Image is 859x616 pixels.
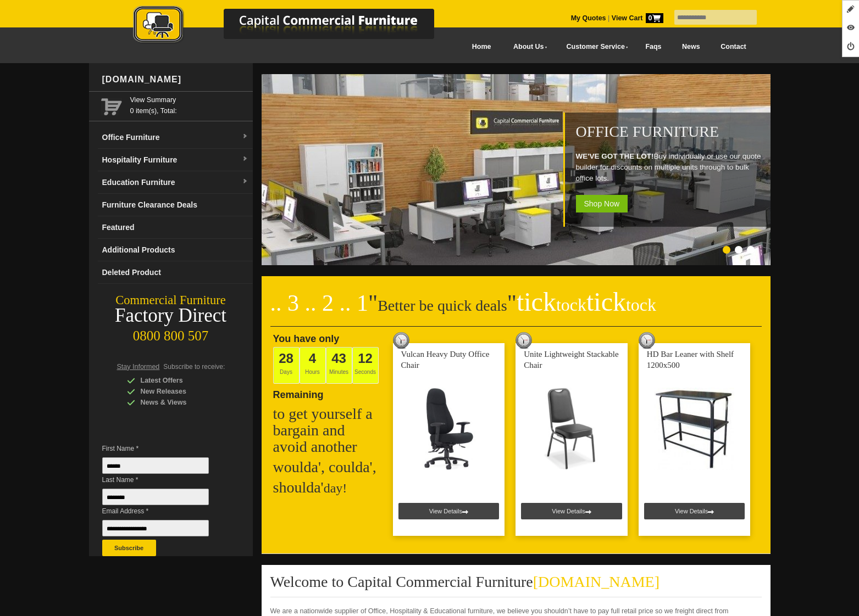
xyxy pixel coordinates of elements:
[163,363,225,371] span: Subscribe to receive:
[273,347,300,384] span: Days
[98,261,253,284] a: Deleted Product
[270,574,762,597] h2: Welcome to Capital Commercial Furniture
[576,151,765,184] p: Buy individually or use our quote builder for discounts on multiple units through to bulk office ...
[270,290,369,316] span: .. 3 .. 2 .. 1
[103,5,487,49] a: Capital Commercial Furniture Logo
[102,443,225,454] span: First Name *
[98,126,253,149] a: Office Furnituredropdown
[576,195,628,212] span: Shop Now
[517,287,656,316] span: tick tick
[273,385,324,400] span: Remaining
[309,351,316,366] span: 4
[270,294,762,327] h2: Better be quick deals
[324,481,347,495] span: day!
[672,35,710,59] a: News
[98,216,253,239] a: Featured
[501,35,554,59] a: About Us
[554,35,635,59] a: Customer Service
[262,259,773,267] a: Office Furniture WE'VE GOT THE LOT!Buy individually or use our quote builder for discounts on mul...
[646,13,663,23] span: 0
[576,124,765,140] h1: Office Furniture
[102,474,225,485] span: Last Name *
[130,94,248,105] a: View Summary
[576,152,654,160] strong: WE'VE GOT THE LOT!
[635,35,672,59] a: Faqs
[242,178,248,185] img: dropdown
[735,246,742,254] li: Page dot 2
[262,74,773,265] img: Office Furniture
[516,332,532,349] img: tick tock deal clock
[98,63,253,96] div: [DOMAIN_NAME]
[556,295,586,315] span: tock
[102,520,209,536] input: Email Address *
[242,133,248,140] img: dropdown
[127,386,231,397] div: New Releases
[273,333,340,344] span: You have only
[352,347,379,384] span: Seconds
[639,332,655,349] img: tick tock deal clock
[300,347,326,384] span: Hours
[368,290,378,316] span: "
[273,406,383,455] h2: to get yourself a bargain and avoid another
[612,14,663,22] strong: View Cart
[117,363,160,371] span: Stay Informed
[102,540,156,556] button: Subscribe
[103,5,487,46] img: Capital Commercial Furniture Logo
[98,149,253,171] a: Hospitality Furnituredropdown
[242,156,248,163] img: dropdown
[571,14,606,22] a: My Quotes
[127,375,231,386] div: Latest Offers
[130,94,248,115] span: 0 item(s), Total:
[710,35,756,59] a: Contact
[626,295,656,315] span: tock
[98,239,253,261] a: Additional Products
[102,506,225,517] span: Email Address *
[102,489,209,505] input: Last Name *
[98,194,253,216] a: Furniture Clearance Deals
[89,293,253,308] div: Commercial Furniture
[102,457,209,474] input: First Name *
[393,332,409,349] img: tick tock deal clock
[89,308,253,323] div: Factory Direct
[723,246,730,254] li: Page dot 1
[507,290,656,316] span: "
[326,347,352,384] span: Minutes
[279,351,293,366] span: 28
[98,171,253,194] a: Education Furnituredropdown
[747,246,755,254] li: Page dot 3
[358,351,373,366] span: 12
[89,323,253,344] div: 0800 800 507
[331,351,346,366] span: 43
[273,459,383,475] h2: woulda', coulda',
[609,14,663,22] a: View Cart0
[273,479,383,496] h2: shoulda'
[533,573,660,590] span: [DOMAIN_NAME]
[127,397,231,408] div: News & Views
